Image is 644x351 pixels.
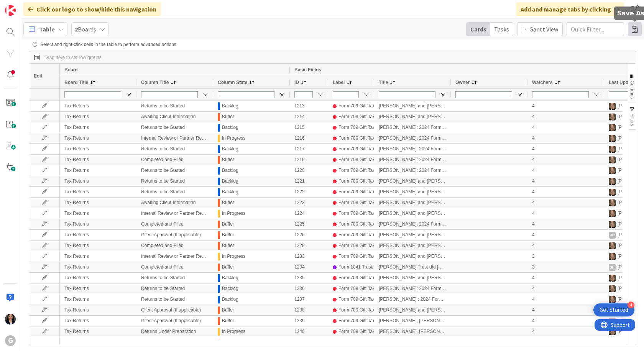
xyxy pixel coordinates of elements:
[374,165,451,176] div: [PERSON_NAME]: 2024 Form 709 Due [DATE], extended to [DATE]
[527,155,604,165] div: 4
[222,327,245,336] div: In Progress
[222,166,238,175] div: Backlog
[222,187,238,197] div: Backlog
[527,262,604,272] div: 3
[33,42,632,47] div: Select and right-click cells in the table to perform advanced actions
[202,92,209,98] button: Open Filter Menu
[517,92,523,98] button: Open Filter Menu
[136,230,213,240] div: Client Approval (If applicable)
[136,305,213,315] div: Client Approval (If applicable)
[34,73,43,79] span: Edit
[338,101,375,111] div: Form 709 Gift Tax
[338,176,375,186] div: Form 709 Gift Tax
[609,124,616,131] img: BS
[609,318,616,325] div: RC
[136,112,213,122] div: Awaiting Client Information
[290,112,328,122] div: 1214
[222,252,245,261] div: In Progress
[60,251,136,262] div: Tax Returns
[609,221,616,228] img: BS
[222,133,245,143] div: In Progress
[374,294,451,305] div: [PERSON_NAME] : 2024 Form 709 Due [DATE], extended to [DATE]
[60,208,136,219] div: Tax Returns
[374,112,451,122] div: [PERSON_NAME] and [PERSON_NAME]: 2024 Form 709 Due [DATE], extended to [DATE]
[136,251,213,262] div: Internal Review or Partner Review
[136,316,213,326] div: Client Approval (If applicable)
[60,101,136,111] div: Tax Returns
[374,155,451,165] div: [PERSON_NAME]: 2024 Form 709 Due [DATE], extended to [DATE]
[338,144,375,154] div: Form 709 Gift Tax
[136,273,213,283] div: Returns to be Started
[609,210,616,217] img: BS
[136,294,213,305] div: Returns to be Started
[290,326,328,337] div: 1240
[60,219,136,229] div: Tax Returns
[379,80,388,85] span: Title
[290,294,328,305] div: 1237
[374,187,451,197] div: [PERSON_NAME] and [PERSON_NAME]: 2024 Form 709 Due [DATE], extended to [DATE]
[60,155,136,165] div: Tax Returns
[60,112,136,122] div: Tax Returns
[60,326,136,337] div: Tax Returns
[363,92,370,98] button: Open Filter Menu
[290,198,328,208] div: 1223
[136,187,213,197] div: Returns to be Started
[136,208,213,219] div: Internal Review or Partner Review
[60,198,136,208] div: Tax Returns
[60,262,136,272] div: Tax Returns
[60,316,136,326] div: Tax Returns
[222,209,245,218] div: In Progress
[222,230,234,240] div: Buffer
[374,230,451,240] div: [PERSON_NAME] and [PERSON_NAME]: 2024 Form 709 Due [DATE], extended to [DATE]
[374,133,451,143] div: [PERSON_NAME]: 2024 Form 709 Due [DATE]
[222,305,234,315] div: Buffer
[338,338,375,347] div: Form 709 Gift Tax
[609,189,616,196] img: BS
[527,305,604,315] div: 4
[60,176,136,186] div: Tax Returns
[290,262,328,272] div: 1234
[60,337,136,348] div: Tax Returns
[222,262,234,272] div: Buffer
[609,135,616,142] img: BS
[290,219,328,229] div: 1225
[338,123,375,132] div: Form 709 Gift Tax
[374,144,451,154] div: [PERSON_NAME]: 2024 Form 709 Due [DATE], extended to [DATE]
[529,25,558,34] span: Gantt View
[609,242,616,249] img: BS
[290,305,328,315] div: 1238
[527,219,604,229] div: 4
[609,114,616,120] img: BS
[374,326,451,337] div: [PERSON_NAME], [PERSON_NAME] and [PERSON_NAME]: 2024 Form 709 Due [DATE], extended to [DATE]
[222,338,234,347] div: Buffer
[60,294,136,305] div: Tax Returns
[609,296,616,303] img: BS
[136,165,213,176] div: Returns to be Started
[60,241,136,251] div: Tax Returns
[290,122,328,133] div: 1215
[290,283,328,294] div: 1236
[290,337,328,348] div: 1241
[338,273,375,283] div: Form 709 Gift Tax
[5,5,16,16] img: Visit kanbanzone.com
[467,23,490,36] div: Cards
[290,230,328,240] div: 1226
[374,122,451,133] div: [PERSON_NAME]: 2024 Form 709 Due [DATE], extended to [DATE]
[527,144,604,154] div: 4
[527,316,604,326] div: 4
[222,112,234,122] div: Buffer
[60,144,136,154] div: Tax Returns
[338,155,375,165] div: Form 709 Gift Tax
[136,241,213,251] div: Completed and Filed
[294,80,299,85] span: ID
[567,22,624,36] input: Quick Filter...
[527,337,604,348] div: 4
[609,157,616,163] img: BS
[609,285,616,292] img: BS
[609,328,616,335] img: BS
[609,232,616,239] div: RC
[338,262,395,272] div: Form 1041 Trust/Estate Tax
[374,219,451,229] div: [PERSON_NAME]: 2024 Form 709 Due [DATE]; extended to [DATE]
[290,101,328,111] div: 1213
[126,92,132,98] button: Open Filter Menu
